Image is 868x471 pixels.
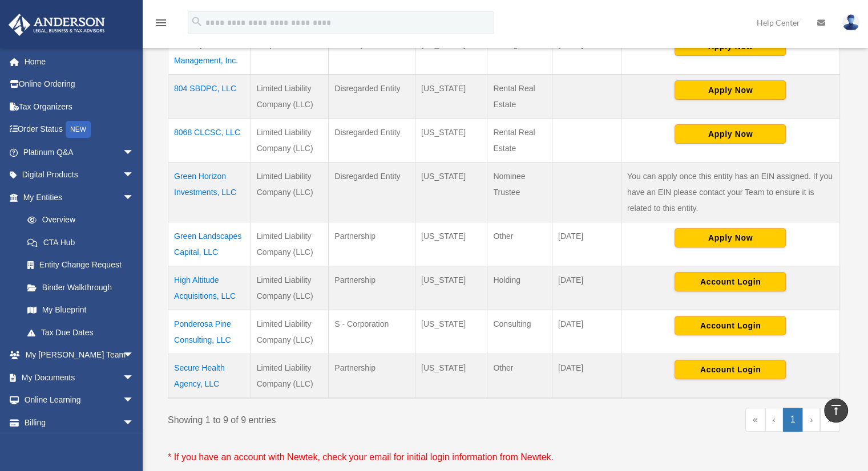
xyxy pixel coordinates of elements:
span: arrow_drop_down [123,344,146,367]
div: NEW [66,121,91,138]
a: Tax Due Dates [16,321,146,344]
a: Account Login [675,364,786,373]
button: Account Login [675,360,786,379]
td: Partnership [329,354,415,398]
a: Online Ordering [8,73,151,96]
a: Billingarrow_drop_down [8,411,151,434]
a: Last [820,408,840,432]
td: Partnership [329,266,415,310]
td: [US_STATE] [415,222,487,266]
td: Management [487,30,552,74]
a: Previous [765,408,783,432]
td: 8068 CLCSC, LLC [168,118,251,162]
td: [US_STATE] [415,354,487,398]
a: Account Login [675,277,786,286]
a: Tax Organizers [8,95,151,118]
td: Limited Liability Company (LLC) [251,118,329,162]
button: Account Login [675,316,786,335]
a: Overview [16,209,140,232]
td: Rental Real Estate [487,118,552,162]
td: [US_STATE] [415,310,487,354]
a: menu [154,20,168,30]
button: Apply Now [675,124,786,144]
td: S - Corporation [329,310,415,354]
td: You can apply once this entity has an EIN assigned. If you have an EIN please contact your Team t... [621,162,839,222]
i: search [191,15,203,28]
a: Online Learningarrow_drop_down [8,389,151,412]
td: 804 SBDPC, LLC [168,74,251,118]
a: My Entitiesarrow_drop_down [8,186,146,209]
td: Limited Liability Company (LLC) [251,266,329,310]
td: Limited Liability Company (LLC) [251,354,329,398]
a: Binder Walkthrough [16,276,146,299]
td: [US_STATE] [415,118,487,162]
span: arrow_drop_down [123,141,146,164]
td: High Altitude Acquisitions, LLC [168,266,251,310]
td: 719 Capital Management, Inc. [168,30,251,74]
a: Order StatusNEW [8,118,151,141]
td: Secure Health Agency, LLC [168,354,251,398]
td: [DATE] [552,266,621,310]
td: Limited Liability Company (LLC) [251,162,329,222]
a: Entity Change Request [16,254,146,277]
td: Limited Liability Company (LLC) [251,74,329,118]
td: [DATE] [552,354,621,398]
td: Other [487,354,552,398]
td: Ponderosa Pine Consulting, LLC [168,310,251,354]
td: [US_STATE] [415,266,487,310]
a: Account Login [675,320,786,330]
a: My Documentsarrow_drop_down [8,366,151,389]
a: Digital Productsarrow_drop_down [8,164,151,186]
td: [US_STATE] [415,74,487,118]
td: Limited Liability Company (LLC) [251,310,329,354]
td: [DATE] [552,222,621,266]
button: Apply Now [675,80,786,100]
img: Anderson Advisors Platinum Portal [5,14,108,36]
a: Next [802,408,820,432]
span: arrow_drop_down [123,164,146,187]
i: vertical_align_top [829,403,843,417]
a: First [745,408,765,432]
img: User Pic [842,14,859,31]
td: [DATE] [552,30,621,74]
td: Disregarded Entity [329,74,415,118]
button: Account Login [675,272,786,291]
p: * If you have an account with Newtek, check your email for initial login information from Newtek. [168,449,840,465]
a: My Blueprint [16,299,146,322]
td: Green Horizon Investments, LLC [168,162,251,222]
a: My [PERSON_NAME] Teamarrow_drop_down [8,344,151,367]
a: CTA Hub [16,231,146,254]
span: arrow_drop_down [123,389,146,412]
span: arrow_drop_down [123,366,146,389]
td: Holding [487,266,552,310]
td: Other [487,222,552,266]
div: Showing 1 to 9 of 9 entries [168,408,495,428]
td: Limited Liability Company (LLC) [251,222,329,266]
td: C - Corporation [329,30,415,74]
button: Apply Now [675,228,786,247]
td: [US_STATE] [415,162,487,222]
span: arrow_drop_down [123,186,146,209]
a: Home [8,50,151,73]
span: arrow_drop_down [123,411,146,435]
td: Consulting [487,310,552,354]
td: Nominee Trustee [487,162,552,222]
a: vertical_align_top [824,399,848,423]
a: 1 [783,408,803,432]
td: Rental Real Estate [487,74,552,118]
td: Disregarded Entity [329,162,415,222]
a: Platinum Q&Aarrow_drop_down [8,141,151,164]
td: [DATE] [552,310,621,354]
td: [US_STATE] [415,30,487,74]
i: menu [154,16,168,30]
td: Partnership [329,222,415,266]
td: Disregarded Entity [329,118,415,162]
td: Corporation [251,30,329,74]
td: Green Landscapes Capital, LLC [168,222,251,266]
